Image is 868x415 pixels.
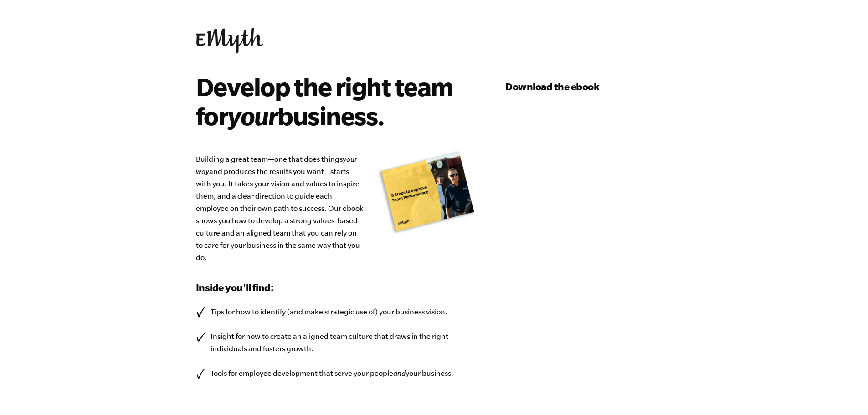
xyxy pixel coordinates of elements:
[196,28,263,54] img: EMyth
[378,145,478,238] img: emyth-business-coaching-free-employee-ebook
[505,79,672,94] h3: Download the ebook
[196,153,478,264] p: Building a great team—one that does things and produces the results you want—starts with you. It ...
[196,367,478,379] li: Tools for employee development that serve your people your business.
[228,102,277,130] i: your
[196,330,478,355] li: Insight for how to create an aligned team culture that draws in the right individuals and fosters...
[196,306,478,318] li: Tips for how to identify (and make strategic use of) your business vision.
[196,280,478,295] h3: Inside you'll find:
[393,369,406,377] em: and
[196,155,357,175] i: your way
[196,72,465,130] h2: Develop the right team for business.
